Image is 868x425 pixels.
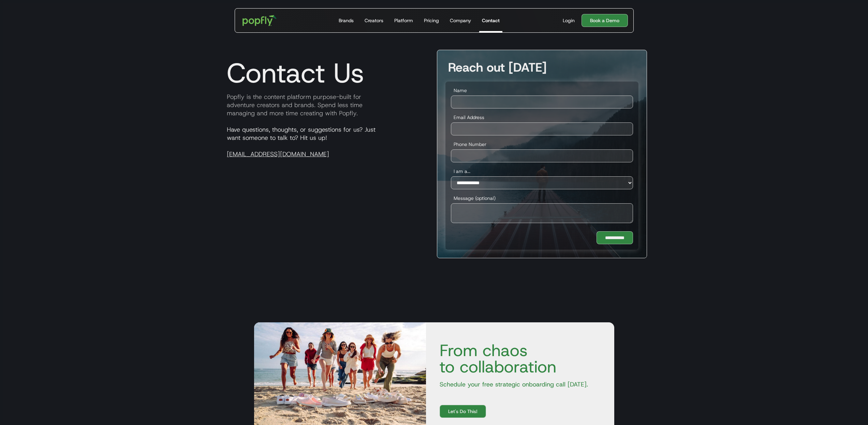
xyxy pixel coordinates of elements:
p: Popfly is the content platform purpose-built for adventure creators and brands. Spend less time m... [221,93,431,117]
label: I am a... [451,168,633,175]
a: Contact [479,9,502,32]
p: Have questions, thoughts, or suggestions for us? Just want someone to talk to? Hit us up! [221,126,431,158]
div: Platform [394,17,413,24]
p: Schedule your free strategic onboarding call [DATE]. [434,380,606,389]
a: Platform [392,9,416,32]
div: Login [563,17,575,24]
a: Brands [336,9,356,32]
a: Login [560,17,577,24]
div: Company [450,17,471,24]
a: [EMAIL_ADDRESS][DOMAIN_NAME] [227,150,329,158]
label: Email Address [451,114,633,121]
div: Brands [339,17,354,24]
label: Phone Number [451,141,633,148]
h1: Contact Us [221,57,364,89]
label: Message (optional) [451,195,633,202]
div: Contact [482,17,500,24]
div: Pricing [424,17,439,24]
strong: Reach out [DATE] [448,59,547,75]
form: Demo Conversion Touchpoint [445,82,638,250]
a: Pricing [421,9,442,32]
a: Company [447,9,474,32]
a: home [238,10,282,31]
div: Creators [365,17,383,24]
a: Let's Do This! [440,405,486,418]
label: Name [451,87,633,94]
h4: From chaos to collaboration [434,342,606,375]
a: Creators [362,9,386,32]
a: Book a Demo [582,14,628,27]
